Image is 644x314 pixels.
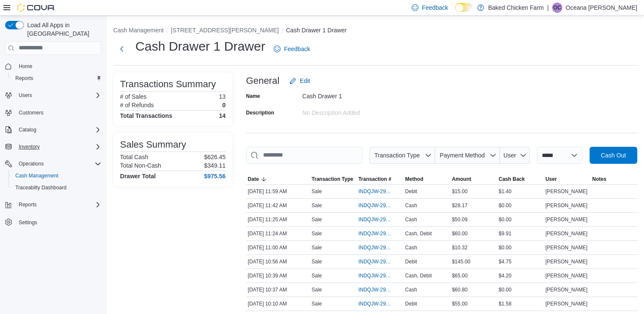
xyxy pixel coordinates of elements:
span: [PERSON_NAME] [545,216,587,223]
a: Settings [15,217,40,228]
nav: Complex example [5,57,101,251]
div: [DATE] 11:00 AM [246,243,310,253]
button: Settings [2,216,105,228]
div: [DATE] 10:39 AM [246,271,310,281]
span: Debit [405,300,417,307]
button: Edit [286,72,313,89]
h6: Total Cash [120,154,148,160]
button: Catalog [15,125,40,135]
p: Sale [312,230,322,237]
span: Amount [452,176,471,183]
div: $0.00 [497,200,544,211]
button: [STREET_ADDRESS][PERSON_NAME] [171,27,279,34]
p: Baked Chicken Farm [488,3,544,13]
span: INDQJW-29440 [358,272,393,279]
button: INDQJW-29440 [358,271,402,281]
span: Feedback [284,45,310,53]
span: Debit [405,188,417,195]
div: $9.91 [497,228,544,239]
button: Users [15,90,35,100]
a: Cash Management [12,171,62,181]
span: [PERSON_NAME] [545,188,587,195]
button: Transaction Type [310,174,357,184]
button: INDQJW-29439 [358,285,402,295]
input: Dark Mode [455,3,473,12]
button: INDQJW-29441 [358,257,402,267]
a: Reports [12,73,37,83]
span: $145.00 [452,258,470,265]
h4: Total Transactions [120,112,172,119]
h4: Drawer Total [120,173,156,180]
span: Users [19,92,32,99]
div: $0.00 [497,243,544,253]
label: Description [246,109,274,116]
nav: An example of EuiBreadcrumbs [113,26,637,36]
span: [PERSON_NAME] [545,258,587,265]
button: Reports [15,200,40,210]
span: Cash Management [12,171,101,181]
input: This is a search bar. As you type, the results lower in the page will automatically filter. [246,147,363,164]
h3: Sales Summary [120,140,186,150]
div: $4.20 [497,271,544,281]
button: Inventory [15,142,43,152]
div: [DATE] 11:24 AM [246,228,310,239]
span: $28.17 [452,202,468,209]
span: $60.00 [452,230,468,237]
span: [PERSON_NAME] [545,300,587,307]
span: Load All Apps in [GEOGRAPHIC_DATA] [24,21,101,38]
button: Transaction # [357,174,404,184]
p: Sale [312,202,322,209]
span: Inventory [19,143,40,150]
span: Customers [19,109,43,116]
div: Cash Drawer 1 [302,89,416,100]
button: Users [2,89,105,101]
span: Date [248,176,259,183]
p: Sale [312,300,322,307]
h4: 14 [219,112,226,119]
span: INDQJW-29441 [358,258,393,265]
div: $1.58 [497,299,544,309]
span: INDQJW-29437 [358,300,393,307]
button: Reports [9,72,105,84]
span: [PERSON_NAME] [545,272,587,279]
h1: Cash Drawer 1 Drawer [135,38,265,55]
span: Reports [15,200,101,210]
button: User [544,174,590,184]
a: Traceabilty Dashboard [12,183,70,193]
span: $15.00 [452,188,468,195]
button: Date [246,174,310,184]
button: Cash Management [9,170,105,182]
div: Oceana Castro [552,3,562,13]
p: $349.11 [204,162,226,169]
span: Cash [405,216,417,223]
span: OC [553,3,561,13]
button: INDQJW-29443 [358,243,402,253]
span: INDQJW-29448 [358,216,393,223]
span: [PERSON_NAME] [545,286,587,293]
span: Transaction Type [312,176,353,183]
span: Transaction Type [374,152,420,159]
button: Amount [450,174,497,184]
button: Reports [2,199,105,211]
span: INDQJW-29450 [358,202,393,209]
span: Inventory [15,142,101,152]
button: INDQJW-29448 [358,214,402,225]
div: [DATE] 11:59 AM [246,186,310,197]
h6: # of Refunds [120,102,154,108]
div: $0.00 [497,285,544,295]
span: [PERSON_NAME] [545,202,587,209]
span: Cash [405,202,417,209]
span: Users [15,90,101,100]
button: Next [113,40,130,57]
span: Cash, Debit [405,230,432,237]
h6: Total Non-Cash [120,162,161,169]
p: $626.45 [204,154,226,160]
span: Catalog [15,125,101,135]
button: Method [404,174,450,184]
span: INDQJW-29454 [358,188,393,195]
span: Feedback [422,3,448,12]
p: 0 [222,102,226,108]
span: Cash Out [601,151,626,160]
span: INDQJW-29439 [358,286,393,293]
